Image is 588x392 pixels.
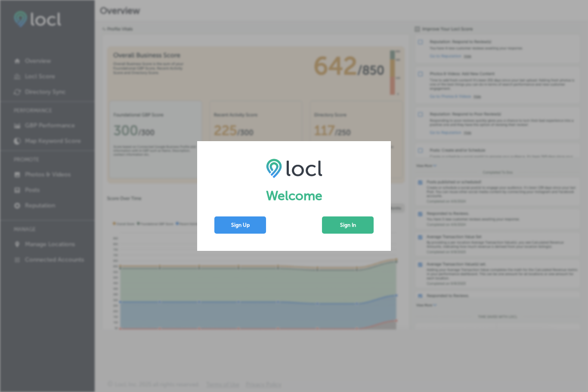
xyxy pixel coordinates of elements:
[214,216,266,234] button: Sign Up
[266,158,322,178] img: LOCL logo
[322,216,374,234] button: Sign In
[214,188,374,204] h1: Welcome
